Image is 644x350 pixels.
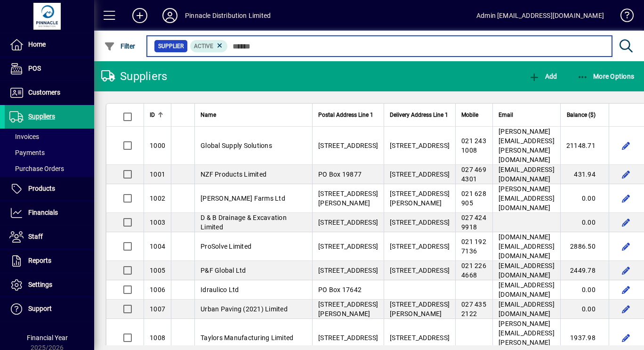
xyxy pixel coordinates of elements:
div: Mobile [461,110,487,120]
a: Staff [5,225,94,249]
span: [PERSON_NAME][EMAIL_ADDRESS][DOMAIN_NAME] [499,185,555,212]
a: Purchase Orders [5,161,94,177]
span: [STREET_ADDRESS] [390,171,450,178]
span: [STREET_ADDRESS] [318,142,378,149]
span: 021 192 7136 [461,238,486,255]
span: [STREET_ADDRESS][PERSON_NAME] [390,301,450,317]
span: Delivery Address Line 1 [390,110,448,120]
a: Knowledge Base [613,2,632,33]
span: 027 435 2122 [461,301,486,317]
button: Edit [619,330,634,345]
span: More Options [577,73,635,80]
span: Name [201,110,216,120]
span: [STREET_ADDRESS] [390,142,450,149]
span: NZF Products Limited [201,171,266,178]
span: POS [28,65,41,72]
span: [STREET_ADDRESS] [318,334,378,342]
button: Add [125,7,155,24]
span: [PERSON_NAME][EMAIL_ADDRESS][PERSON_NAME][DOMAIN_NAME] [499,128,555,163]
span: [EMAIL_ADDRESS][DOMAIN_NAME] [499,262,555,279]
div: Pinnacle Distribution Limited [185,8,271,23]
td: 431.94 [560,165,609,184]
span: Settings [28,281,52,288]
button: More Options [575,68,637,85]
span: 1008 [150,334,165,342]
span: P&F Global Ltd [201,267,246,274]
mat-chip: Activation Status: Active [190,40,228,52]
div: Balance ($) [566,110,604,120]
div: ID [150,110,165,120]
span: 1000 [150,142,165,149]
span: Invoices [9,133,39,140]
span: ID [150,110,155,120]
span: Purchase Orders [9,165,64,172]
span: 021 628 905 [461,190,486,207]
span: Customers [28,89,60,96]
span: Financials [28,209,58,216]
button: Edit [619,191,634,206]
a: Financials [5,201,94,225]
span: [STREET_ADDRESS] [318,267,378,274]
span: ProSolve Limited [201,243,251,250]
span: [STREET_ADDRESS] [390,267,450,274]
button: Edit [619,282,634,297]
span: [DOMAIN_NAME][EMAIL_ADDRESS][DOMAIN_NAME] [499,233,555,260]
a: Reports [5,249,94,273]
span: 1006 [150,286,165,293]
span: Support [28,305,52,312]
span: 021 226 4668 [461,262,486,279]
span: [EMAIL_ADDRESS][DOMAIN_NAME] [499,281,555,298]
button: Edit [619,301,634,317]
span: [PERSON_NAME] Farms Ltd [201,195,285,202]
button: Filter [102,38,138,55]
span: 1001 [150,171,165,178]
td: 0.00 [560,280,609,300]
a: Products [5,177,94,201]
span: [STREET_ADDRESS] [318,243,378,250]
a: Support [5,297,94,321]
span: Active [194,43,213,49]
span: [STREET_ADDRESS][PERSON_NAME] [318,301,378,317]
a: Customers [5,81,94,105]
span: PO Box 17642 [318,286,362,293]
span: 021 243 1008 [461,137,486,154]
span: Idraulico Ltd [201,286,239,293]
span: D & B Drainage & Excavation Limited [201,214,287,231]
span: [EMAIL_ADDRESS][DOMAIN_NAME] [499,166,555,183]
span: Add [529,73,557,80]
td: 0.00 [560,300,609,319]
td: 2886.50 [560,232,609,261]
div: Suppliers [101,69,167,84]
span: PO Box 19877 [318,171,362,178]
button: Edit [619,239,634,254]
a: Payments [5,145,94,161]
button: Add [526,68,559,85]
span: [EMAIL_ADDRESS][DOMAIN_NAME] [499,301,555,317]
span: Financial Year [27,334,68,342]
span: [STREET_ADDRESS][PERSON_NAME] [390,190,450,207]
span: Global Supply Solutions [201,142,272,149]
span: Taylors Manufacturing Limited [201,334,293,342]
td: 0.00 [560,213,609,232]
span: 1004 [150,243,165,250]
td: 21148.71 [560,127,609,165]
a: POS [5,57,94,81]
div: Admin [EMAIL_ADDRESS][DOMAIN_NAME] [476,8,604,23]
button: Edit [619,215,634,230]
span: Email [499,110,513,120]
span: 027 469 4301 [461,166,486,183]
span: Postal Address Line 1 [318,110,373,120]
button: Edit [619,263,634,278]
span: 1007 [150,305,165,313]
span: 1005 [150,267,165,274]
button: Edit [619,167,634,182]
span: Balance ($) [567,110,596,120]
span: [STREET_ADDRESS] [390,219,450,226]
span: Payments [9,149,45,156]
span: Staff [28,233,43,240]
span: Suppliers [28,113,55,120]
span: [STREET_ADDRESS] [318,219,378,226]
td: 0.00 [560,184,609,213]
td: 2449.78 [560,261,609,280]
span: Home [28,41,46,48]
